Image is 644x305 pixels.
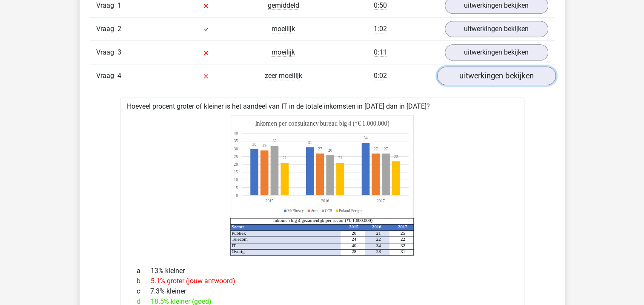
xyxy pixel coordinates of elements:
tspan: 28 [376,249,381,254]
tspan: 27 [384,146,388,151]
span: 1:02 [374,25,387,33]
span: 3 [117,48,121,56]
tspan: 2727 [318,146,378,151]
tspan: Boland Rerger [339,208,362,213]
tspan: 2016 [372,224,381,229]
tspan: 30 [252,141,256,147]
tspan: 40 [352,242,356,247]
tspan: Overig [232,249,245,254]
tspan: 35 [234,138,238,144]
div: 7.3% kleiner [130,286,514,296]
tspan: Arm [311,208,318,213]
tspan: 24 [352,236,356,242]
tspan: Publiek [232,230,246,235]
tspan: 20 [352,230,356,235]
tspan: 29 [262,143,266,148]
span: 4 [117,72,121,80]
tspan: 34 [376,242,381,247]
span: Vraag [96,24,117,34]
tspan: 31 [308,140,312,145]
tspan: 30 [234,146,238,151]
tspan: 2121 [282,155,342,161]
tspan: 40 [234,130,238,135]
tspan: 31 [400,249,405,254]
tspan: 5 [236,185,238,190]
span: moeilijk [272,25,295,33]
tspan: 26 [328,147,332,152]
tspan: 32 [400,242,405,247]
span: 0:11 [374,48,387,57]
tspan: 2015 [349,224,358,229]
span: gemiddeld [268,1,299,10]
tspan: 22 [376,236,381,242]
tspan: IT [232,242,236,247]
tspan: 15 [234,169,238,174]
span: Vraag [96,71,117,81]
span: 2 [117,25,121,33]
tspan: 20 [234,161,238,167]
tspan: Telecom [232,236,248,242]
span: moeilijk [272,48,295,57]
tspan: 34 [364,135,368,140]
tspan: 201520162017 [265,198,384,203]
tspan: GCB [325,208,332,213]
tspan: Inkomen big 4 gezamenlijk per sector (*€ 1.000.000) [273,218,372,223]
span: 0:50 [374,1,387,10]
tspan: 28 [352,249,356,254]
div: 13% kleiner [130,266,514,276]
a: uitwerkingen bekijken [437,66,555,85]
tspan: 2017 [398,224,407,229]
span: 1 [117,1,121,9]
tspan: 22 [400,236,405,242]
tspan: Inkomen per consultancy bureau big 4 (*€ 1.000.000) [255,119,389,127]
tspan: McFlinsey [287,208,304,213]
tspan: 25 [400,230,405,235]
tspan: 25 [234,154,238,159]
tspan: Sector [232,224,244,229]
tspan: 10 [234,177,238,182]
span: a [137,266,151,276]
span: Vraag [96,47,117,58]
a: uitwerkingen bekijken [445,21,548,37]
tspan: 21 [376,230,381,235]
span: c [137,286,150,296]
span: 0:02 [374,72,387,80]
span: b [137,276,151,286]
tspan: 0 [236,193,238,198]
a: uitwerkingen bekijken [445,44,548,60]
tspan: 22 [394,154,398,159]
span: Vraag [96,0,117,11]
span: zeer moeilijk [265,72,302,80]
div: 5.1% groter (jouw antwoord) [130,276,514,286]
tspan: 32 [272,138,277,144]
